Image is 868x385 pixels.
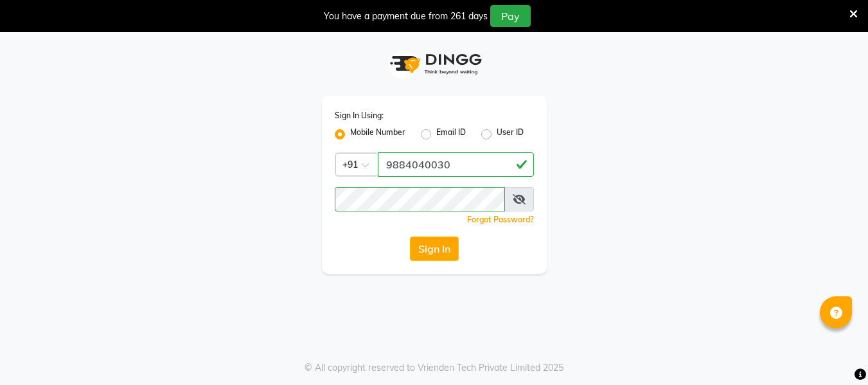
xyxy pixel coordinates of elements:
button: Sign In [410,237,459,261]
label: Mobile Number [350,127,405,142]
input: Username [378,152,534,177]
button: Pay [490,5,531,27]
input: Username [335,187,505,211]
label: User ID [497,127,524,142]
img: logo1.svg [383,45,486,83]
iframe: chat widget [814,334,855,372]
div: You have a payment due from 261 days [324,10,488,23]
a: Forgot Password? [467,215,534,224]
label: Sign In Using: [335,110,384,121]
label: Email ID [436,127,466,142]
